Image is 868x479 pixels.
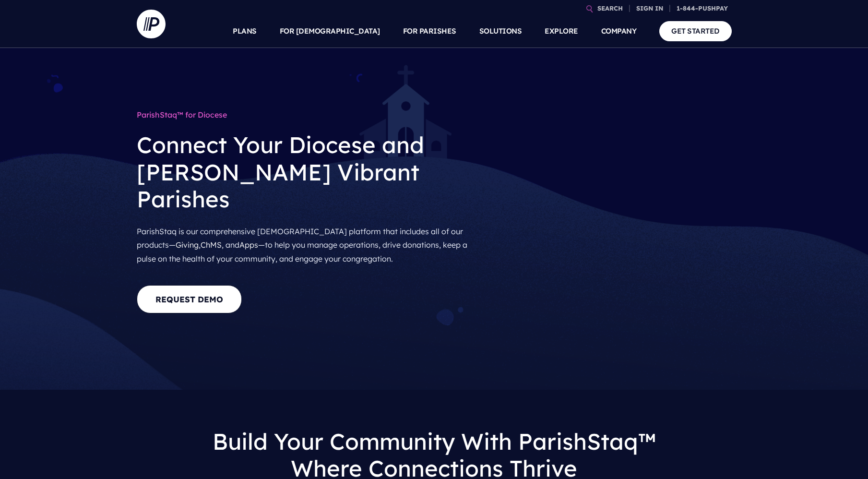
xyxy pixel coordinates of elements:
[280,14,380,48] a: FOR [DEMOGRAPHIC_DATA]
[659,21,732,41] a: GET STARTED
[601,14,637,48] a: COMPANY
[137,285,242,313] a: REQUEST DEMO
[137,221,477,270] p: ParishStaq is our comprehensive [DEMOGRAPHIC_DATA] platform that includes all of our products— , ...
[137,106,477,124] h1: ParishStaq™ for Diocese
[137,124,477,220] h2: Connect Your Diocese and [PERSON_NAME] Vibrant Parishes
[176,240,199,250] a: Giving
[545,14,578,48] a: EXPLORE
[239,240,258,250] a: Apps
[233,14,257,48] a: PLANS
[201,240,222,250] a: ChMS
[479,14,522,48] a: SOLUTIONS
[403,14,456,48] a: FOR PARISHES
